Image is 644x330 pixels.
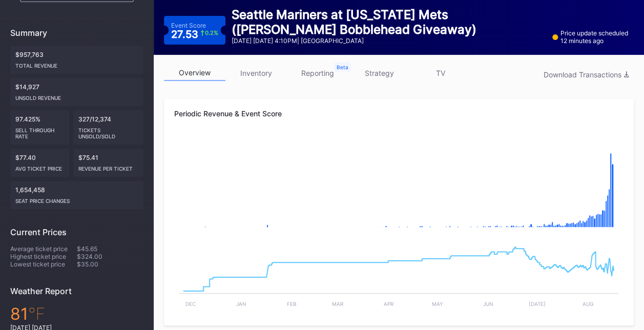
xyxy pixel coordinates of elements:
[544,70,629,79] div: Download Transactions
[15,58,138,69] div: Total Revenue
[529,301,546,307] text: [DATE]
[10,260,77,268] div: Lowest ticket price
[287,65,348,81] a: reporting
[552,29,634,45] div: Price update scheduled 12 minutes ago
[205,30,218,36] div: 0.2 %
[10,110,69,145] div: 97.425%
[583,301,593,307] text: Aug
[432,301,443,307] text: May
[410,65,471,81] a: TV
[174,136,623,238] svg: Chart title
[236,301,246,307] text: Jan
[77,253,143,260] div: $324.00
[225,65,287,81] a: inventory
[383,301,393,307] text: Apr
[78,123,139,139] div: Tickets Unsold/Sold
[73,110,144,145] div: 327/12,374
[332,301,344,307] text: Mar
[10,245,77,253] div: Average ticket price
[232,7,546,37] div: Seattle Mariners at [US_STATE] Mets ([PERSON_NAME] Bobblehead Giveaway)
[483,301,493,307] text: Jun
[174,238,623,315] svg: Chart title
[10,286,143,296] div: Weather Report
[10,149,69,177] div: $77.40
[28,304,45,324] span: ℉
[10,78,143,106] div: $14,927
[10,253,77,260] div: Highest ticket price
[164,65,225,81] a: overview
[78,161,139,172] div: Revenue per ticket
[15,91,138,101] div: Unsold Revenue
[77,260,143,268] div: $35.00
[10,28,143,38] div: Summary
[287,301,297,307] text: Feb
[348,65,410,81] a: strategy
[171,22,206,29] div: Event Score
[15,194,138,204] div: seat price changes
[232,37,546,45] div: [DATE] [DATE] 4:10PM | [GEOGRAPHIC_DATA]
[185,301,196,307] text: Dec
[73,149,144,177] div: $75.41
[10,46,143,74] div: $957,763
[15,161,64,172] div: Avg ticket price
[10,181,143,209] div: 1,654,458
[77,245,143,253] div: $45.65
[10,227,143,237] div: Current Prices
[538,68,634,81] button: Download Transactions
[171,29,219,39] div: 27.53
[15,123,64,139] div: Sell Through Rate
[174,109,624,118] div: Periodic Revenue & Event Score
[10,304,143,324] div: 81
